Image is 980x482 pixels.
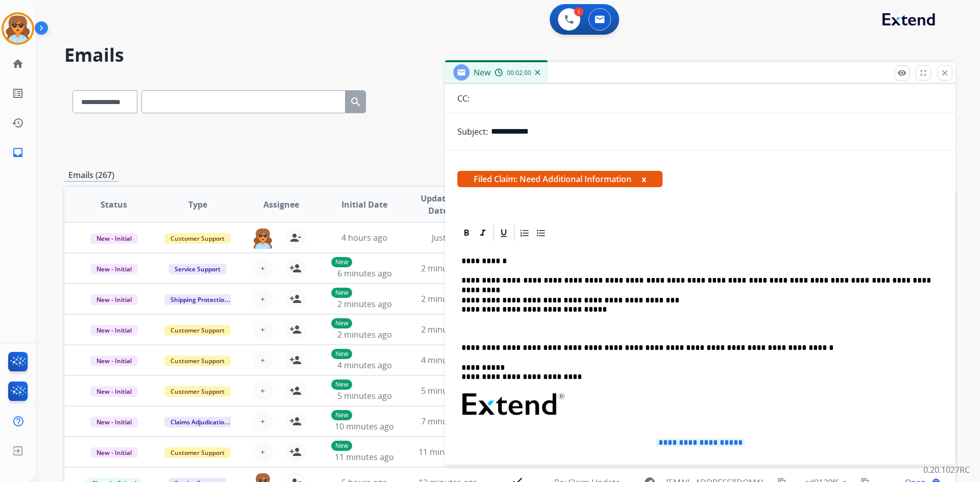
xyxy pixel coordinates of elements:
[289,385,302,397] mat-icon: person_add
[260,415,265,427] span: +
[164,294,234,305] span: Shipping Protection
[253,411,273,432] button: +
[517,225,532,241] div: Ordered List
[253,227,273,249] img: agent-avatar
[331,257,352,267] p: New
[90,447,138,458] span: New - Initial
[331,349,352,359] p: New
[90,294,138,305] span: New - Initial
[64,169,118,182] p: Emails (267)
[164,447,231,458] span: Customer Support
[331,379,352,390] p: New
[335,421,394,432] span: 10 minutes ago
[164,356,231,366] span: Customer Support
[90,264,138,274] span: New - Initial
[432,232,464,243] span: Just now
[421,324,476,335] span: 2 minutes ago
[474,67,491,78] span: New
[331,410,352,420] p: New
[337,329,392,340] span: 2 minutes ago
[64,45,955,65] h2: Emails
[263,198,299,211] span: Assignee
[168,264,227,274] span: Service Support
[260,385,265,397] span: +
[642,173,646,185] button: x
[341,198,387,211] span: Initial Date
[289,415,302,427] mat-icon: person_add
[331,318,352,328] p: New
[337,268,392,279] span: 6 minutes ago
[90,325,138,336] span: New - Initial
[4,14,32,43] img: avatar
[419,446,478,458] span: 11 minutes ago
[260,354,265,366] span: +
[164,325,231,336] span: Customer Support
[940,68,949,78] mat-icon: close
[475,225,491,241] div: Italic
[253,442,273,462] button: +
[101,198,127,211] span: Status
[457,171,663,187] span: Filed Claim: Need Additional Information
[164,417,234,427] span: Claims Adjudication
[260,323,265,336] span: +
[923,464,970,476] p: 0.20.1027RC
[90,356,138,366] span: New - Initial
[341,232,387,243] span: 4 hours ago
[331,441,352,451] p: New
[90,386,138,397] span: New - Initial
[253,289,273,309] button: +
[421,416,476,427] span: 7 minutes ago
[335,451,394,463] span: 11 minutes ago
[415,192,461,217] span: Updated Date
[289,293,302,305] mat-icon: person_add
[289,232,302,244] mat-icon: person_remove
[260,446,265,458] span: +
[90,417,138,427] span: New - Initial
[496,225,511,241] div: Underline
[253,350,273,370] button: +
[289,262,302,274] mat-icon: person_add
[897,68,906,78] mat-icon: remove_red_eye
[421,385,476,396] span: 5 minutes ago
[188,198,207,211] span: Type
[919,68,928,78] mat-icon: fullscreen
[574,7,583,16] div: 1
[12,87,24,99] mat-icon: list_alt
[459,225,474,241] div: Bold
[337,360,392,371] span: 4 minutes ago
[289,446,302,458] mat-icon: person_add
[253,319,273,340] button: +
[421,263,476,274] span: 2 minutes ago
[331,288,352,298] p: New
[421,293,476,305] span: 2 minutes ago
[12,58,24,70] mat-icon: home
[12,117,24,129] mat-icon: history
[260,293,265,305] span: +
[421,354,476,366] span: 4 minutes ago
[337,298,392,310] span: 2 minutes ago
[337,390,392,401] span: 5 minutes ago
[457,125,488,138] p: Subject:
[164,233,231,244] span: Customer Support
[507,69,531,77] span: 00:02:00
[90,233,138,244] span: New - Initial
[164,386,231,397] span: Customer Support
[12,146,24,159] mat-icon: inbox
[289,323,302,336] mat-icon: person_add
[253,380,273,401] button: +
[289,354,302,366] mat-icon: person_add
[457,92,470,105] p: CC:
[260,262,265,274] span: +
[253,258,273,278] button: +
[533,225,549,241] div: Bullet List
[350,96,362,108] mat-icon: search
